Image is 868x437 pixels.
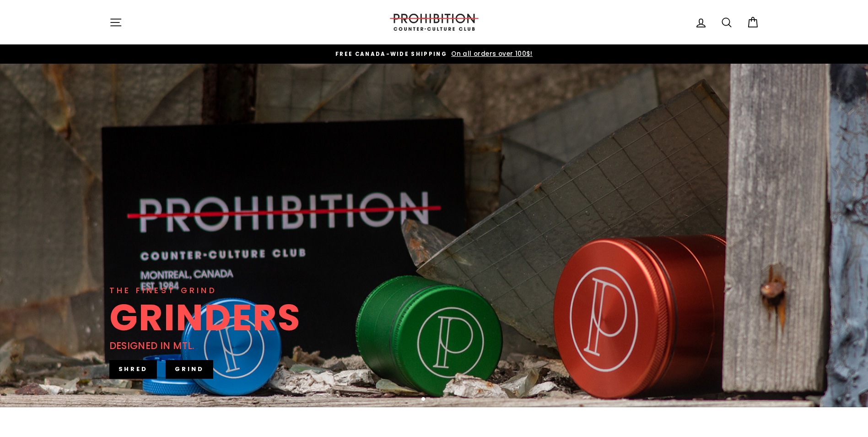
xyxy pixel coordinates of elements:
button: 3 [437,398,442,402]
span: FREE CANADA-WIDE SHIPPING [335,50,447,58]
button: 4 [444,398,449,402]
button: 2 [430,398,434,402]
a: FREE CANADA-WIDE SHIPPING On all orders over 100$! [112,49,757,59]
a: SHRED [109,360,157,378]
button: 1 [421,397,426,402]
div: GRINDERS [109,299,301,336]
div: DESIGNED IN MTL. [109,338,194,353]
img: PROHIBITION COUNTER-CULTURE CLUB [388,14,480,31]
span: On all orders over 100$! [449,49,533,58]
a: GRIND [166,360,213,378]
div: THE FINEST GRIND [109,284,217,297]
